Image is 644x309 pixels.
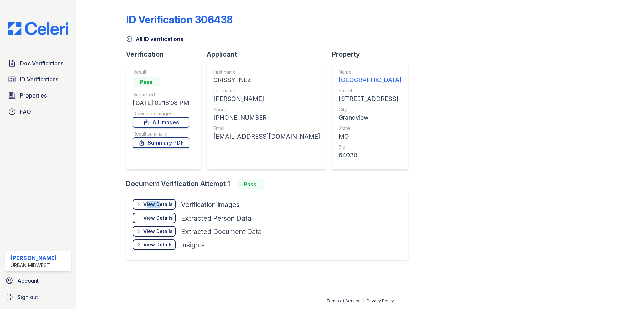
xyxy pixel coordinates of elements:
[367,298,394,303] a: Privacy Policy
[5,73,71,86] a: ID Verifications
[181,200,240,209] div: Verification Images
[11,254,57,262] div: [PERSON_NAME]
[213,132,320,141] div: [EMAIL_ADDRESS][DOMAIN_NAME]
[143,241,173,248] div: View Details
[5,89,71,102] a: Properties
[213,69,320,75] div: First name
[181,214,251,223] div: Extracted Person Data
[181,240,205,250] div: Insights
[213,106,320,113] div: Phone
[17,293,38,301] span: Sign out
[339,87,401,94] div: Street
[133,117,189,128] a: All Images
[11,262,57,269] div: Urban Midwest
[133,130,189,137] div: Result summary
[213,125,320,132] div: Email
[20,75,58,83] span: ID Verifications
[326,298,361,303] a: Terms of Service
[126,179,414,190] div: Document Verification Attempt 1
[126,35,183,43] a: All ID verifications
[20,108,31,116] span: FAQ
[213,87,320,94] div: Last name
[3,290,74,304] a: Sign out
[133,69,189,75] div: Result
[363,298,364,303] div: |
[339,132,401,141] div: MO
[143,201,173,208] div: View Details
[133,110,189,117] div: Download Images
[213,113,320,122] div: [PHONE_NUMBER]
[5,105,71,118] a: FAQ
[339,106,401,113] div: City
[143,215,173,221] div: View Details
[20,91,47,100] span: Properties
[126,13,233,26] div: ID Verification 306438
[133,77,160,87] div: Pass
[339,75,401,85] div: [GEOGRAPHIC_DATA]
[126,50,207,59] div: Verification
[237,179,264,190] div: Pass
[339,151,401,160] div: 64030
[143,228,173,235] div: View Details
[207,50,332,59] div: Applicant
[133,98,189,108] div: [DATE] 02:18:08 PM
[133,91,189,98] div: Submitted
[3,274,74,287] a: Account
[133,137,189,148] a: Summary PDF
[339,69,401,85] a: Name [GEOGRAPHIC_DATA]
[339,125,401,132] div: State
[20,59,63,67] span: Doc Verifications
[17,277,39,285] span: Account
[5,56,71,70] a: Doc Verifications
[339,144,401,151] div: Zip
[339,113,401,122] div: Grandview
[339,94,401,104] div: [STREET_ADDRESS]
[181,227,262,236] div: Extracted Document Data
[332,50,414,59] div: Property
[3,22,74,35] img: CE_Logo_Blue-a8612792a0a2168367f1c8372b55b34899dd931a85d93a1a3d3e32e68fde9ad4.png
[213,94,320,104] div: [PERSON_NAME]
[213,75,320,85] div: CRISSY INEZ
[339,69,401,75] div: Name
